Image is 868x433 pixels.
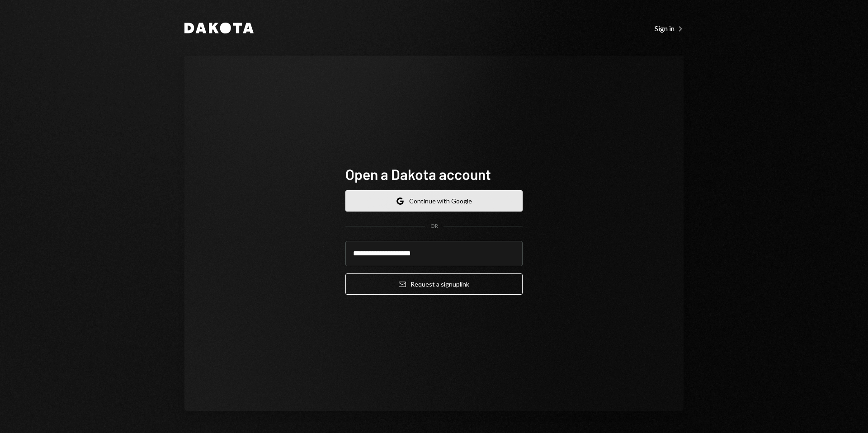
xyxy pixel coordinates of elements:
h1: Open a Dakota account [345,165,523,183]
a: Sign in [655,23,684,33]
button: Request a signuplink [345,273,523,295]
div: OR [430,222,438,230]
div: Sign in [655,24,684,33]
button: Continue with Google [345,190,523,212]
